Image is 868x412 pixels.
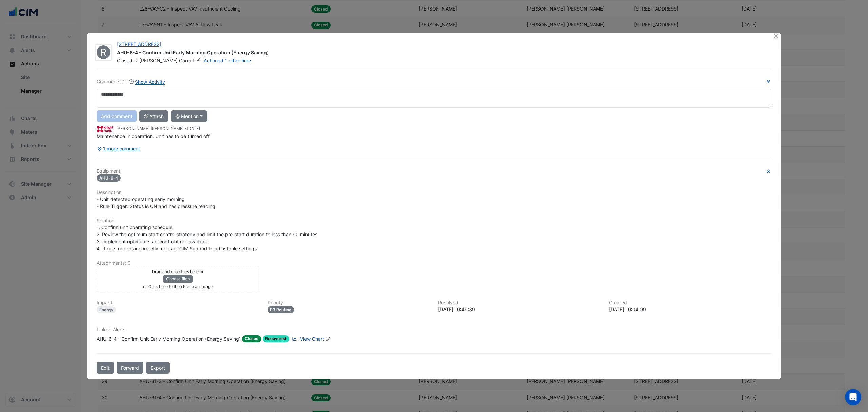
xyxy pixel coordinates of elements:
[268,306,294,313] div: P3 Routine
[97,196,215,209] span: - Unit detected operating early morning - Rule Trigger: Status is ON and has pressure reading
[97,125,114,133] img: Knight Frank
[117,49,765,57] div: AHU-6-4 - Confirm Unit Early Morning Operation (Energy Saving)
[97,335,241,342] div: AHU-6-4 - Confirm Unit Early Morning Operation (Energy Saving)
[95,45,112,59] fa-layers: Royal Air
[163,275,193,283] button: Choose files
[171,110,207,122] button: @ Mention
[609,306,772,313] div: [DATE] 10:04:09
[100,47,107,57] span: R
[97,78,165,86] div: Comments: 2
[143,284,213,289] small: or Click here to then Paste an image
[97,224,317,251] span: 1. Confirm unit operating schedule 2. Review the optimum start control strategy and limit the pre...
[263,335,290,342] span: Recovered
[438,300,601,306] h6: Resolved
[97,143,140,154] button: 1 more comment
[116,126,200,132] small: [PERSON_NAME] [PERSON_NAME] -
[325,337,331,342] fa-icon: Edit Linked Alerts
[609,300,772,306] h6: Created
[438,306,601,313] div: [DATE] 10:49:39
[97,327,771,333] h6: Linked Alerts
[97,260,771,266] h6: Attachments: 0
[97,190,771,195] h6: Description
[204,58,251,63] a: Actioned 1 other time
[117,41,161,47] a: [STREET_ADDRESS]
[291,335,324,342] a: View Chart
[139,58,178,63] span: [PERSON_NAME]
[187,126,200,131] span: 2025-08-18 10:49:38
[268,300,430,306] h6: Priority
[97,306,116,313] div: Energy
[300,336,324,342] span: View Chart
[97,168,771,174] h6: Equipment
[152,269,204,274] small: Drag and drop files here or
[845,389,861,405] div: Open Intercom Messenger
[134,58,138,63] span: ->
[97,218,771,224] h6: Solution
[146,362,170,374] a: Export
[117,58,132,63] span: Closed
[97,362,114,374] button: Edit
[97,300,259,306] h6: Impact
[179,57,202,64] span: Garratt
[242,335,261,342] span: Closed
[129,78,165,86] button: Show Activity
[97,133,211,139] span: Maintenance in operation. Unit has to be turned off.
[139,110,168,122] button: Attach
[97,174,121,182] span: AHU-6-4
[117,362,143,374] button: Forward
[772,33,780,40] button: Close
